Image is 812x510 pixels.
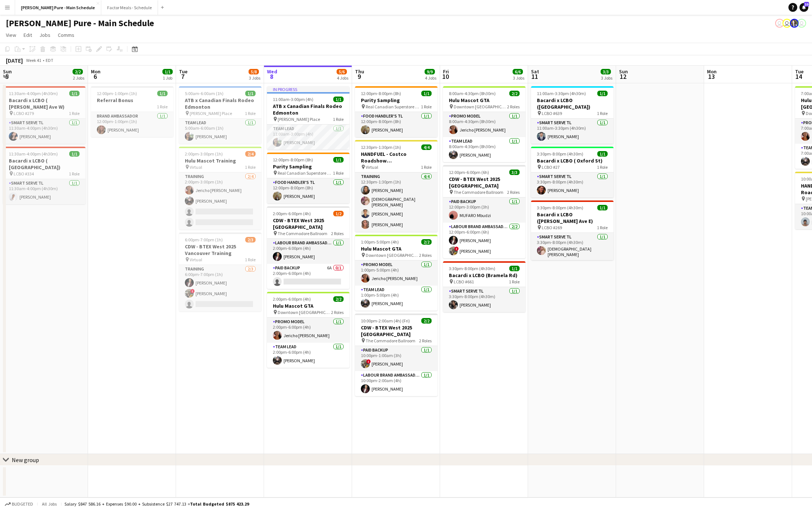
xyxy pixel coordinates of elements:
[90,72,101,81] span: 6
[6,18,154,29] h1: [PERSON_NAME] Pure - Main Schedule
[706,72,717,81] span: 13
[421,104,432,109] span: 1 Role
[3,147,85,204] app-job-card: 11:30am-4:00pm (4h30m)1/1Bacardi x LCBO ( [GEOGRAPHIC_DATA]) LCBO #3341 RoleSmart Serve TL1/111:3...
[531,172,614,198] app-card-role: Smart Serve TL1/13:30pm-8:00pm (4h30m)[PERSON_NAME]
[267,86,349,92] div: In progress
[449,170,489,175] span: 12:00pm-6:00pm (6h)
[337,69,347,74] span: 5/6
[267,292,349,368] app-job-card: 2:00pm-6:00pm (4h)2/2Hulu Mascot GTA Downtown [GEOGRAPHIC_DATA]2 RolesPromo model1/12:00pm-6:00pm...
[190,111,232,116] span: [PERSON_NAME] Place
[366,164,378,170] span: Virtual
[775,19,784,28] app-user-avatar: Leticia Fayzano
[179,147,261,230] app-job-card: 2:00pm-3:00pm (1h)2/4Hulu Mascot Training Virtual1 RoleTraining2/42:00pm-3:00pm (1h)Jericho [PERS...
[531,97,614,110] h3: Bacardi x LCBO ([GEOGRAPHIC_DATA])
[179,97,261,110] h3: ATB x Canadian Finals Rodeo Edmonton
[267,343,349,368] app-card-role: Team Lead1/12:00pm-6:00pm (4h)[PERSON_NAME]
[179,172,261,230] app-card-role: Training2/42:00pm-3:00pm (1h)Jericho [PERSON_NAME][PERSON_NAME]
[179,86,261,144] app-job-card: 5:00am-6:00am (1h)1/1ATB x Canadian Finals Rodeo Edmonton [PERSON_NAME] Place1 RoleTeam Lead1/15:...
[333,157,344,163] span: 1/1
[355,112,437,137] app-card-role: Food Handler's TL1/112:00pm-8:00pm (8h)[PERSON_NAME]
[361,144,401,150] span: 12:30pm-1:30pm (1h)
[509,170,520,175] span: 3/3
[366,104,421,109] span: Real Canadian Superstore 1520
[3,157,85,171] h3: Bacardi x LCBO ( [GEOGRAPHIC_DATA])
[799,3,808,12] a: 10
[355,151,437,164] h3: HANDFUEL - Costco Roadshow [GEOGRAPHIC_DATA] Training
[333,211,344,216] span: 1/2
[179,119,261,144] app-card-role: Team Lead1/15:00am-6:00am (1h)[PERSON_NAME]
[597,91,608,96] span: 1/1
[266,72,277,81] span: 8
[355,245,437,252] h3: Hulu Mascot GTA
[361,91,401,96] span: 12:00pm-8:00pm (8h)
[41,501,58,507] span: All jobs
[273,296,311,302] span: 2:00pm-6:00pm (4h)
[162,69,173,74] span: 1/1
[267,153,349,203] app-job-card: 12:00pm-8:00pm (8h)1/1Purity Sampling Real Canadian Superstore 15201 RoleFood Handler's TL1/112:0...
[795,68,804,75] span: Tue
[46,57,53,63] div: EDT
[4,500,34,508] button: Budgeted
[64,501,249,507] div: Salary $847 586.16 + Expenses $90.00 + Subsistence $27 747.13 =
[361,239,399,245] span: 1:00pm-5:00pm (4h)
[9,151,58,157] span: 11:30am-4:00pm (4h30m)
[333,170,344,176] span: 1 Role
[3,119,85,144] app-card-role: Smart Serve TL1/111:30am-4:00pm (4h30m)[PERSON_NAME]
[249,69,259,74] span: 5/8
[443,287,525,312] app-card-role: Smart Serve TL1/13:30pm-8:00pm (4h30m)[PERSON_NAME]
[507,189,520,195] span: 2 Roles
[597,225,608,230] span: 1 Role
[454,189,503,195] span: The Commodore Ballroom
[3,97,85,110] h3: Bacardi x LCBO ( [PERSON_NAME] Ave W)
[530,72,539,81] span: 11
[179,233,261,311] app-job-card: 6:00pm-7:00pm (1h)2/3CDW - BTEX West 2025 Vancouver Training Virtual1 RoleTraining2/36:00pm-7:00p...
[69,91,80,96] span: 1/1
[355,371,437,396] app-card-role: Labour Brand Ambassadors1/110:00pm-2:00am (4h)[PERSON_NAME]
[355,86,437,137] div: 12:00pm-8:00pm (8h)1/1Purity Sampling Real Canadian Superstore 15201 RoleFood Handler's TL1/112:0...
[531,200,614,260] app-job-card: 3:30pm-8:00pm (4h30m)1/1Bacardi x LCBO ([PERSON_NAME] Ave E) LCBO #2691 RoleSmart Serve TL1/13:30...
[3,179,85,204] app-card-role: Smart Serve TL1/111:30am-4:00pm (4h30m)[PERSON_NAME]
[537,205,583,210] span: 3:30pm-8:00pm (4h30m)
[273,211,311,216] span: 2:00pm-6:00pm (4h)
[273,157,313,163] span: 12:00pm-8:00pm (8h)
[157,104,168,109] span: 1 Role
[355,97,437,104] h3: Purity Sampling
[513,69,523,74] span: 6/6
[421,318,432,324] span: 2/2
[421,91,432,96] span: 1/1
[355,68,364,75] span: Thu
[267,206,349,289] app-job-card: 2:00pm-6:00pm (4h)1/2CDW - BTEX West 2025 [GEOGRAPHIC_DATA] The Commodore Ballroom2 RolesLabour B...
[91,86,173,137] app-job-card: 12:00pm-1:00pm (1h)1/1Referral Bonus1 RoleBrand Ambassador1/112:00pm-1:00pm (1h)[PERSON_NAME]
[278,310,331,315] span: Downtown [GEOGRAPHIC_DATA]
[419,252,432,258] span: 2 Roles
[355,235,437,311] app-job-card: 1:00pm-5:00pm (4h)2/2Hulu Mascot GTA Downtown [GEOGRAPHIC_DATA]2 RolesPromo model1/11:00pm-5:00pm...
[531,68,539,75] span: Sat
[97,91,137,96] span: 12:00pm-1:00pm (1h)
[531,157,614,164] h3: Bacardi x LCBO ( Oxford St)
[366,252,419,258] span: Downtown [GEOGRAPHIC_DATA]
[443,97,525,104] h3: Hulu Mascot GTA
[597,111,608,116] span: 1 Role
[443,272,525,279] h3: Bacardi x LCBO (Bramela Rd)
[55,30,77,40] a: Comms
[366,338,415,343] span: The Commodore Ballroom
[509,266,520,271] span: 1/1
[333,296,344,302] span: 2/2
[531,147,614,198] app-job-card: 3:30pm-8:00pm (4h30m)1/1Bacardi x LCBO ( Oxford St) LCBO #271 RoleSmart Serve TL1/13:30pm-8:00pm ...
[421,144,432,150] span: 4/4
[618,72,628,81] span: 12
[245,164,256,170] span: 1 Role
[443,68,449,75] span: Fri
[73,75,84,81] div: 2 Jobs
[597,205,608,210] span: 1/1
[267,86,349,150] app-job-card: In progress11:00am-3:00pm (4h)1/1ATB x Canadian Finals Rodeo Edmonton [PERSON_NAME] Place1 RoleTe...
[355,324,437,338] h3: CDW - BTEX West 2025 [GEOGRAPHIC_DATA]
[421,239,432,245] span: 2/2
[454,279,474,284] span: LCBO #661
[267,178,349,203] app-card-role: Food Handler's TL1/112:00pm-8:00pm (8h)[PERSON_NAME]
